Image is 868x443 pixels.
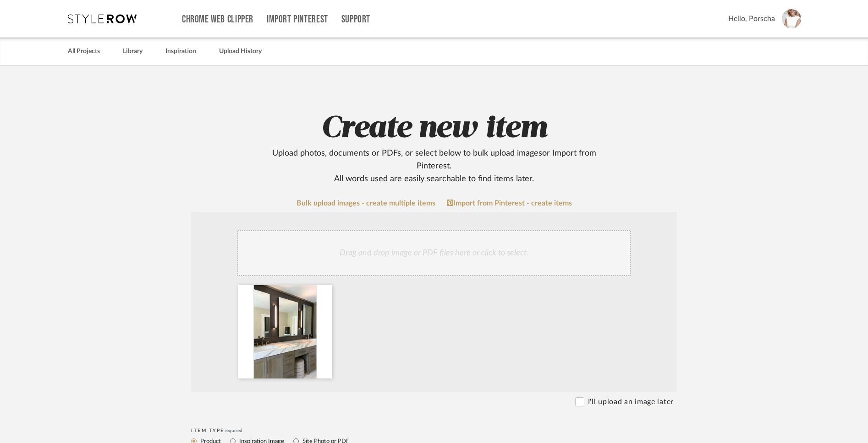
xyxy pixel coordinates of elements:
[225,428,242,433] span: required
[142,110,726,185] h2: Create new item
[728,13,775,24] span: Hello, Porscha
[68,45,100,58] a: All Projects
[267,16,328,23] a: Import Pinterest
[341,16,370,23] a: Support
[588,396,674,407] label: I'll upload an image later
[191,428,677,433] div: Item Type
[123,45,143,58] a: Library
[782,9,801,28] img: avatar
[255,147,613,185] div: Upload photos, documents or PDFs, or select below to bulk upload images or Import from Pinterest ...
[165,45,196,58] a: Inspiration
[297,200,435,207] a: Bulk upload images - create multiple items
[447,199,572,207] a: Import from Pinterest - create items
[182,16,253,23] a: Chrome Web Clipper
[219,45,262,58] a: Upload History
